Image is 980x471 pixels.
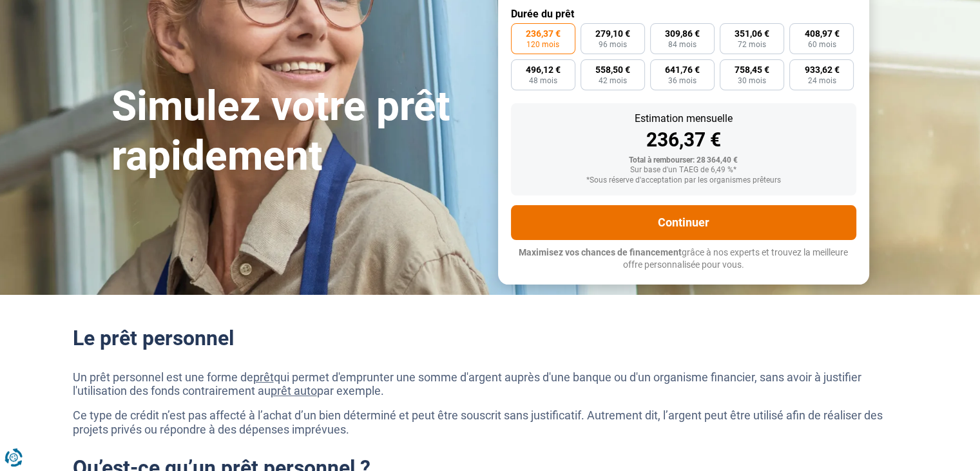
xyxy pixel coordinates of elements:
span: 641,76 € [665,65,700,74]
button: Continuer [511,205,856,240]
span: 496,12 € [526,65,561,74]
h2: Le prêt personnel [73,326,908,350]
p: grâce à nos experts et trouvez la meilleure offre personnalisée pour vous. [511,246,856,272]
div: Estimation mensuelle [521,114,846,124]
div: 236,37 € [521,130,846,150]
p: Un prêt personnel est une forme de qui permet d'emprunter une somme d'argent auprès d'une banque ... [73,370,908,398]
div: Sur base d'un TAEG de 6,49 %* [521,166,846,175]
span: 84 mois [668,41,697,48]
span: 933,62 € [804,65,839,74]
span: 30 mois [738,77,766,85]
span: 60 mois [807,41,836,48]
a: prêt [253,370,274,384]
div: *Sous réserve d'acceptation par les organismes prêteurs [521,176,846,185]
span: 48 mois [529,77,557,85]
span: 96 mois [599,41,627,48]
span: 24 mois [807,77,836,85]
span: 279,10 € [595,29,630,38]
span: Maximisez vos chances de financement [519,247,682,257]
span: 120 mois [526,41,559,48]
span: 758,45 € [735,65,769,74]
span: 42 mois [599,77,627,85]
span: 408,97 € [804,29,839,38]
h1: Simulez votre prêt rapidement [111,82,483,181]
a: prêt auto [271,384,317,397]
label: Durée du prêt [511,8,856,20]
span: 309,86 € [665,29,700,38]
p: Ce type de crédit n’est pas affecté à l’achat d’un bien déterminé et peut être souscrit sans just... [73,408,908,436]
span: 36 mois [668,77,697,85]
span: 558,50 € [595,65,630,74]
span: 351,06 € [735,29,769,38]
div: Total à rembourser: 28 364,40 € [521,156,846,165]
span: 72 mois [738,41,766,48]
span: 236,37 € [526,29,561,38]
